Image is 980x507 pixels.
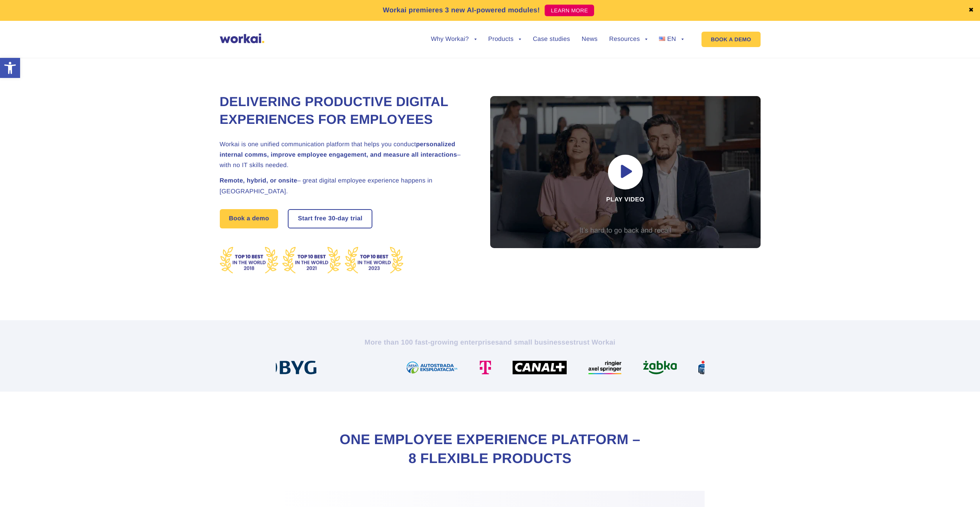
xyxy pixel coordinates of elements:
[582,36,598,42] a: News
[701,32,760,47] a: BOOK A DEMO
[667,36,676,42] span: EN
[328,216,349,222] i: 30-day
[968,7,974,14] a: ✖
[499,338,573,346] i: and small businesses
[220,139,471,171] h2: Workai is one unified communication platform that helps you conduct – with no IT skills needed.
[490,96,761,248] div: Play video
[220,93,471,129] h1: Delivering Productive Digital Experiences for Employees
[220,177,297,184] strong: Remote, hybrid, or onsite
[383,5,540,15] p: Workai premieres 3 new AI-powered modules!
[545,5,594,16] a: LEARN MORE
[431,36,476,42] a: Why Workai?
[220,176,471,196] h2: – great digital employee experience happens in [GEOGRAPHIC_DATA].
[220,209,279,228] a: Book a demo
[609,36,647,42] a: Resources
[276,338,705,347] h2: More than 100 fast-growing enterprises trust Workai
[488,36,521,42] a: Products
[533,36,570,42] a: Case studies
[336,430,645,468] h2: One Employee Experience Platform – 8 flexible products
[289,210,372,228] a: Start free30-daytrial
